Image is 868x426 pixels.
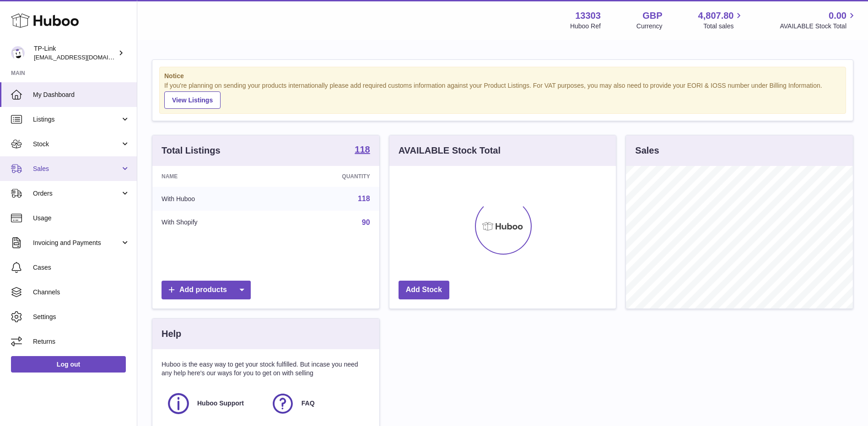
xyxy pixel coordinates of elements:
[33,263,130,272] span: Cases
[399,281,449,299] a: Add Stock
[164,91,221,109] a: View Listings
[33,313,130,321] span: Settings
[166,391,261,416] a: Huboo Support
[399,144,501,157] h3: AVAILABLE Stock Total
[164,81,841,109] div: If you're planning on sending your products internationally please add required customs informati...
[698,10,744,31] a: 4,807.80 Total sales
[636,22,663,31] div: Currency
[698,10,734,22] span: 4,807.80
[635,144,659,157] h3: Sales
[302,399,315,408] span: FAQ
[197,399,244,408] span: Huboo Support
[270,391,366,416] a: FAQ
[34,53,135,61] span: [EMAIL_ADDRESS][DOMAIN_NAME]
[11,46,25,60] img: gaby.chen@tp-link.com
[355,145,370,154] strong: 118
[362,218,370,226] a: 90
[33,140,120,149] span: Stock
[780,10,857,31] a: 0.00 AVAILABLE Stock Total
[162,281,251,299] a: Add products
[33,189,120,198] span: Orders
[642,10,662,22] strong: GBP
[33,91,130,99] span: My Dashboard
[33,239,120,247] span: Invoicing and Payments
[703,22,744,31] span: Total sales
[33,214,130,223] span: Usage
[162,328,181,340] h3: Help
[33,165,120,173] span: Sales
[355,145,370,156] a: 118
[570,22,601,31] div: Huboo Ref
[162,360,370,378] p: Huboo is the easy way to get your stock fulfilled. But incase you need any help here's our ways f...
[164,72,841,80] strong: Notice
[162,144,221,157] h3: Total Listings
[829,10,846,22] span: 0.00
[34,44,116,62] div: TP-Link
[152,211,275,234] td: With Shopify
[33,337,130,346] span: Returns
[152,166,275,187] th: Name
[11,356,126,373] a: Log out
[780,22,857,31] span: AVAILABLE Stock Total
[33,288,130,297] span: Channels
[575,10,601,22] strong: 13303
[275,166,379,187] th: Quantity
[152,187,275,211] td: With Huboo
[358,195,370,202] a: 118
[33,115,120,124] span: Listings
